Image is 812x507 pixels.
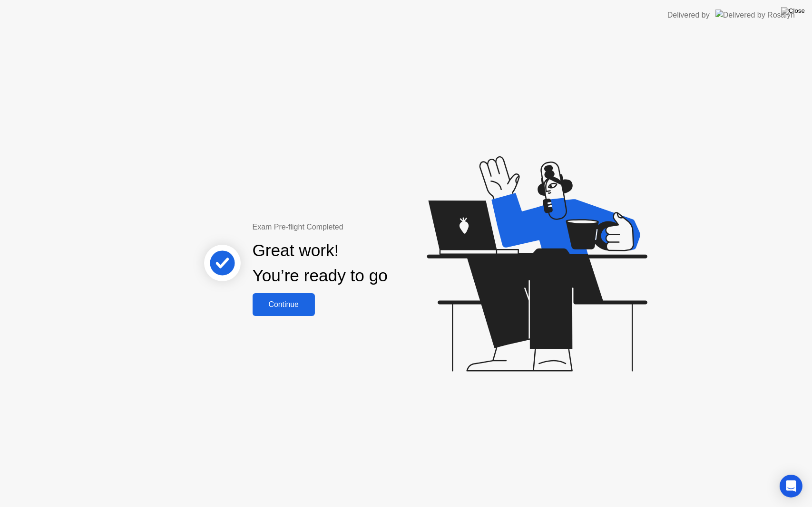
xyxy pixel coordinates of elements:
[781,7,805,15] img: Close
[780,475,802,497] div: Open Intercom Messenger
[255,300,312,309] div: Continue
[253,293,315,316] button: Continue
[715,10,795,20] img: Delivered by Rosalyn
[667,10,710,21] div: Delivered by
[253,238,388,288] div: Great work! You’re ready to go
[253,221,449,233] div: Exam Pre-flight Completed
